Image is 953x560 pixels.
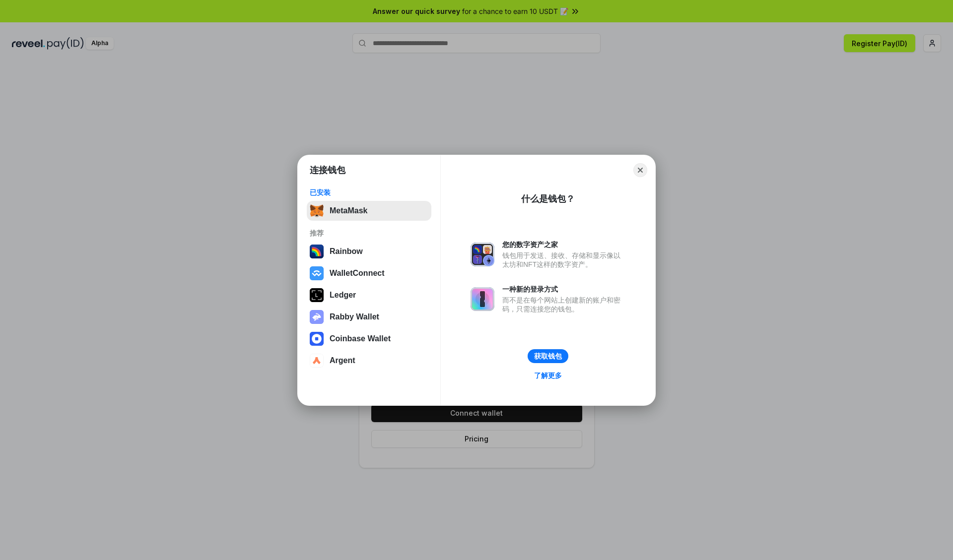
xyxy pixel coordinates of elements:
[307,351,431,371] button: Argent
[633,163,647,177] button: Close
[307,329,431,349] button: Coinbase Wallet
[502,251,625,269] div: 钱包用于发送、接收、存储和显示像以太坊和NFT这样的数字资产。
[310,204,324,218] img: svg+xml,%3Csvg%20fill%3D%22none%22%20height%3D%2233%22%20viewBox%3D%220%200%2035%2033%22%20width%...
[330,269,385,278] div: WalletConnect
[528,349,568,363] button: 获取钱包
[310,266,324,280] img: svg+xml,%3Csvg%20width%3D%2228%22%20height%3D%2228%22%20viewBox%3D%220%200%2028%2028%22%20fill%3D...
[307,285,431,305] button: Ledger
[310,354,324,368] img: svg+xml,%3Csvg%20width%3D%2228%22%20height%3D%2228%22%20viewBox%3D%220%200%2028%2028%22%20fill%3D...
[502,240,625,249] div: 您的数字资产之家
[502,296,625,313] div: 而不是在每个网站上创建新的账户和密码，只需连接您的钱包。
[310,332,324,346] img: svg+xml,%3Csvg%20width%3D%2228%22%20height%3D%2228%22%20viewBox%3D%220%200%2028%2028%22%20fill%3D...
[307,242,431,261] button: Rainbow
[310,245,324,258] img: svg+xml,%3Csvg%20width%3D%22120%22%20height%3D%22120%22%20viewBox%3D%220%200%20120%20120%22%20fil...
[310,229,428,238] div: 推荐
[310,310,324,324] img: svg+xml,%3Csvg%20xmlns%3D%22http%3A%2F%2Fwww.w3.org%2F2000%2Fsvg%22%20fill%3D%22none%22%20viewBox...
[471,243,494,266] img: svg+xml,%3Csvg%20xmlns%3D%22http%3A%2F%2Fwww.w3.org%2F2000%2Fsvg%22%20fill%3D%22none%22%20viewBox...
[534,352,562,361] div: 获取钱包
[310,188,428,197] div: 已安装
[330,247,363,256] div: Rainbow
[330,312,379,321] div: Rabby Wallet
[521,193,575,205] div: 什么是钱包？
[471,287,494,311] img: svg+xml,%3Csvg%20xmlns%3D%22http%3A%2F%2Fwww.w3.org%2F2000%2Fsvg%22%20fill%3D%22none%22%20viewBox...
[307,263,431,283] button: WalletConnect
[330,334,391,343] div: Coinbase Wallet
[330,356,355,365] div: Argent
[528,369,568,382] a: 了解更多
[330,291,356,300] div: Ledger
[307,307,431,327] button: Rabby Wallet
[310,288,324,302] img: svg+xml,%3Csvg%20xmlns%3D%22http%3A%2F%2Fwww.w3.org%2F2000%2Fsvg%22%20width%3D%2228%22%20height%3...
[502,285,625,294] div: 一种新的登录方式
[307,201,431,221] button: MetaMask
[534,371,562,380] div: 了解更多
[330,206,367,215] div: MetaMask
[310,164,345,176] h1: 连接钱包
